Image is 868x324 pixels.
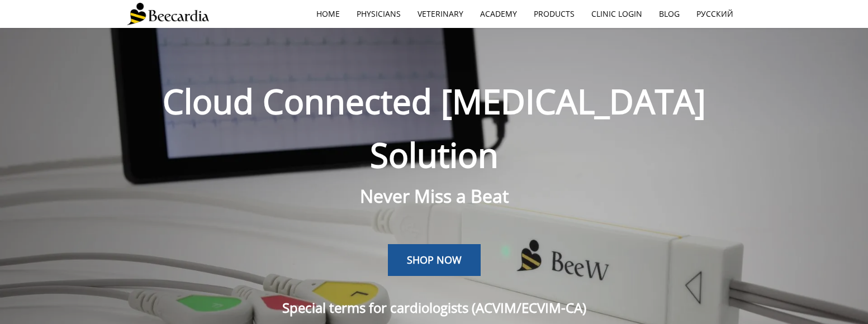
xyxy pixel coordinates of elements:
span: Never Miss a Beat [360,184,509,208]
span: Special terms for cardiologists (ACVIM/ECVIM-CA) [282,298,586,317]
a: Physicians [348,1,409,27]
a: Products [525,1,583,27]
a: SHOP NOW [388,244,481,277]
a: Clinic Login [583,1,651,27]
a: Veterinary [409,1,472,27]
a: home [308,1,348,27]
a: Blog [651,1,688,27]
img: Beecardia [127,3,209,25]
span: SHOP NOW [407,253,462,266]
a: Academy [472,1,525,27]
span: Cloud Connected [MEDICAL_DATA] Solution [163,78,706,178]
a: Русский [688,1,742,27]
